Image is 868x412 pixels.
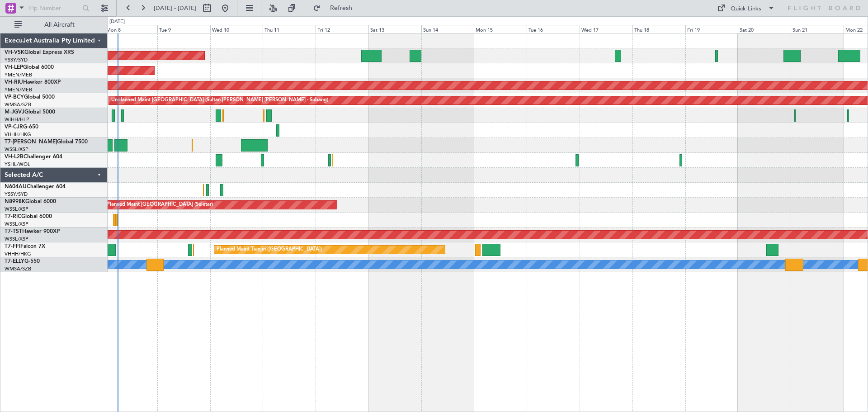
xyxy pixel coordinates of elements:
[5,139,57,145] span: T7-[PERSON_NAME]
[5,95,24,100] span: VP-BCY
[5,244,45,249] a: T7-FFIFalcon 7X
[5,131,31,138] a: VHHH/HKG
[5,71,32,78] a: YMEN/MEB
[5,251,31,257] a: VHHH/HKG
[5,154,62,160] a: VH-L2BChallenger 604
[5,50,24,55] span: VH-VSK
[5,80,23,85] span: VH-RIU
[5,139,88,145] a: T7-[PERSON_NAME]Global 7500
[154,4,196,12] span: [DATE] - [DATE]
[5,184,27,189] span: N604AU
[5,124,23,130] span: VP-CJR
[5,244,20,249] span: T7-FFI
[5,109,55,115] a: M-JGVJGlobal 5000
[5,50,74,55] a: VH-VSKGlobal Express XRS
[5,101,31,108] a: WMSA/SZB
[5,229,60,234] a: T7-TSTHawker 900XP
[5,236,28,242] a: WSSL/XSP
[309,1,363,15] button: Refresh
[5,95,55,100] a: VP-BCYGlobal 5000
[210,25,263,33] div: Wed 10
[5,206,28,213] a: WSSL/XSP
[5,184,66,189] a: N604AUChallenger 604
[791,25,844,33] div: Sun 21
[5,214,21,219] span: T7-RIC
[24,22,95,28] span: All Aircraft
[421,25,474,33] div: Sun 14
[5,109,24,115] span: M-JGVJ
[5,146,28,153] a: WSSL/XSP
[5,265,31,272] a: WMSA/SZB
[217,243,322,256] div: Planned Maint Tianjin ([GEOGRAPHIC_DATA])
[5,214,52,219] a: T7-RICGlobal 6000
[111,94,328,107] div: Unplanned Maint [GEOGRAPHIC_DATA] (Sultan [PERSON_NAME] [PERSON_NAME] - Subang)
[5,199,25,204] span: N8998K
[263,25,316,33] div: Thu 11
[527,25,580,33] div: Tue 16
[731,5,761,14] div: Quick Links
[5,221,28,227] a: WSSL/XSP
[685,25,738,33] div: Fri 19
[5,86,32,93] a: YMEN/MEB
[5,161,30,168] a: YSHL/WOL
[738,25,791,33] div: Sat 20
[322,5,360,11] span: Refresh
[5,65,23,70] span: VH-LEP
[109,18,125,26] div: [DATE]
[5,116,29,123] a: WIHH/HLP
[5,191,28,198] a: YSSY/SYD
[632,25,685,33] div: Thu 18
[5,57,28,63] a: YSSY/SYD
[474,25,527,33] div: Mon 15
[5,199,56,204] a: N8998KGlobal 6000
[107,198,213,212] div: Planned Maint [GEOGRAPHIC_DATA] (Seletar)
[5,259,40,264] a: T7-ELLYG-550
[5,80,61,85] a: VH-RIUHawker 800XP
[5,259,24,264] span: T7-ELLY
[316,25,368,33] div: Fri 12
[5,124,38,130] a: VP-CJRG-650
[104,25,157,33] div: Mon 8
[5,229,22,234] span: T7-TST
[28,1,80,15] input: Trip Number
[368,25,421,33] div: Sat 13
[712,1,779,15] button: Quick Links
[10,18,98,32] button: All Aircraft
[5,65,54,70] a: VH-LEPGlobal 6000
[157,25,210,33] div: Tue 9
[5,154,24,160] span: VH-L2B
[580,25,632,33] div: Wed 17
